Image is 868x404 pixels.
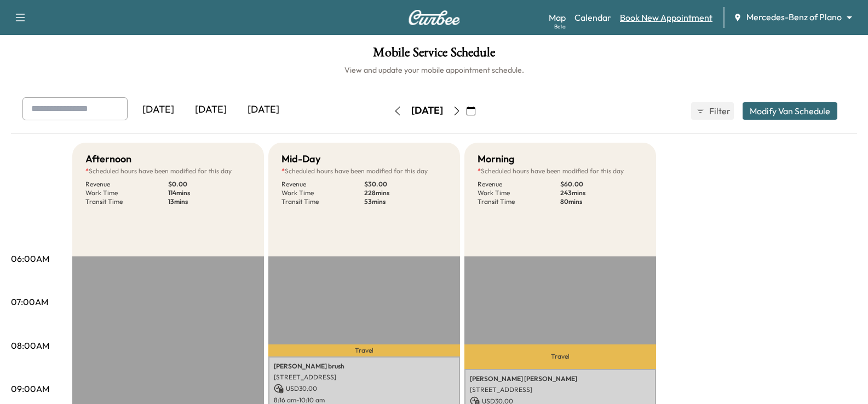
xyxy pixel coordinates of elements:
[281,189,364,197] p: Work Time
[549,11,566,24] a: MapBeta
[620,11,712,24] a: Book New Appointment
[168,197,251,206] p: 13 mins
[478,151,514,167] h5: Morning
[709,104,729,118] span: Filter
[478,167,643,175] p: Scheduled hours have been modified for this day
[11,65,857,75] h6: View and update your mobile appointment schedule.
[132,97,185,122] div: [DATE]
[85,167,251,175] p: Scheduled hours have been modified for this day
[560,180,643,189] p: $ 60.00
[85,180,168,189] p: Revenue
[168,180,251,189] p: $ 0.00
[743,102,837,120] button: Modify Van Schedule
[560,189,643,197] p: 243 mins
[478,189,560,197] p: Work Time
[478,180,560,189] p: Revenue
[185,97,237,122] div: [DATE]
[478,197,560,206] p: Transit Time
[408,10,461,25] img: Curbee Logo
[364,180,447,189] p: $ 30.00
[274,362,455,371] p: [PERSON_NAME] brush
[574,11,611,24] a: Calendar
[11,382,49,395] p: 09:00AM
[237,97,290,122] div: [DATE]
[11,252,49,265] p: 06:00AM
[85,197,168,206] p: Transit Time
[168,189,251,197] p: 114 mins
[746,11,842,24] span: Mercedes-Benz of Plano
[281,167,447,175] p: Scheduled hours have been modified for this day
[554,22,566,31] div: Beta
[274,373,455,382] p: [STREET_ADDRESS]
[85,151,131,167] h5: Afternoon
[691,102,734,120] button: Filter
[470,374,651,383] p: [PERSON_NAME] [PERSON_NAME]
[11,295,48,308] p: 07:00AM
[560,197,643,206] p: 80 mins
[281,151,320,167] h5: Mid-Day
[268,344,460,356] p: Travel
[470,385,651,394] p: [STREET_ADDRESS]
[364,189,447,197] p: 228 mins
[411,104,443,118] div: [DATE]
[85,189,168,197] p: Work Time
[281,180,364,189] p: Revenue
[364,197,447,206] p: 53 mins
[464,344,656,368] p: Travel
[281,197,364,206] p: Transit Time
[11,46,857,65] h1: Mobile Service Schedule
[11,339,49,352] p: 08:00AM
[274,384,455,394] p: USD 30.00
